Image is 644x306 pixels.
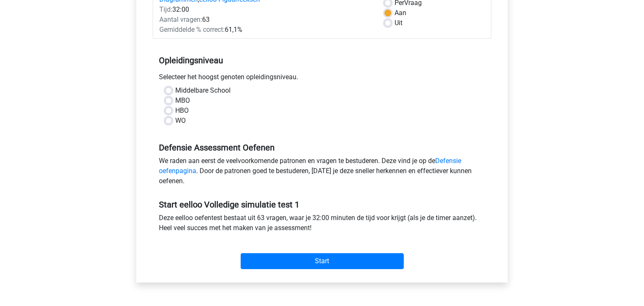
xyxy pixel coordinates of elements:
div: Deze eelloo oefentest bestaat uit 63 vragen, waar je 32:00 minuten de tijd voor krijgt (als je de... [153,213,491,236]
div: 32:00 [153,5,378,15]
input: Start [241,253,404,269]
span: Aantal vragen: [159,16,202,23]
span: Gemiddelde % correct: [159,26,225,34]
label: MBO [175,96,190,106]
div: 63 [153,15,378,25]
h5: Opleidingsniveau [159,52,485,69]
div: We raden aan eerst de veelvoorkomende patronen en vragen te bestuderen. Deze vind je op de . Door... [153,156,491,189]
label: WO [175,116,186,126]
label: Uit [395,18,402,28]
label: Middelbare School [175,86,231,96]
h5: Start eelloo Volledige simulatie test 1 [159,200,485,210]
label: HBO [175,106,189,116]
div: Selecteer het hoogst genoten opleidingsniveau. [153,72,491,86]
div: 61,1% [153,25,378,35]
label: Aan [395,8,406,18]
span: Tijd: [159,5,172,13]
h5: Defensie Assessment Oefenen [159,143,485,153]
